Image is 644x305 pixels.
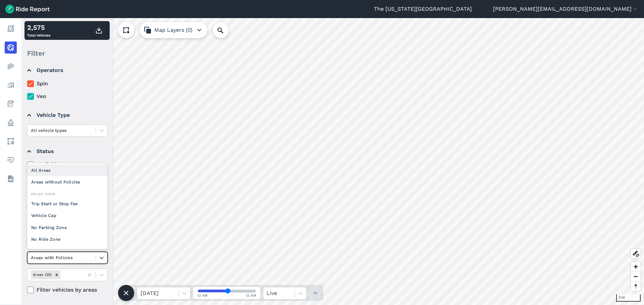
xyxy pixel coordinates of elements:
[5,60,17,72] a: Heatmaps
[27,106,107,125] summary: Vehicle Type
[493,5,639,13] button: [PERSON_NAME][EMAIL_ADDRESS][DOMAIN_NAME]
[27,233,108,245] div: No Ride Zone
[27,191,108,197] div: Policy Types
[27,22,50,39] div: Total Vehicles
[631,281,641,291] button: Reset bearing to north
[631,272,641,281] button: Zoom out
[31,271,53,279] div: Areas (25)
[5,98,17,110] a: Fees
[5,5,50,13] img: Ride Report
[27,161,108,169] label: available
[27,164,108,176] div: All Areas
[213,22,239,38] input: Search Location or Vehicles
[27,222,108,233] div: No Parking Zone
[5,135,17,147] a: Areas
[27,286,108,294] label: Filter vehicles by areas
[5,42,17,54] a: Realtime
[374,5,472,13] a: The [US_STATE][GEOGRAPHIC_DATA]
[27,22,50,32] div: 2,575
[27,198,108,210] div: Trip Start or Stop Fee
[27,92,108,100] label: Veo
[27,142,107,161] summary: Status
[5,23,17,35] a: Report
[53,271,60,279] div: Remove Areas (25)
[21,18,644,305] canvas: Map
[27,176,108,188] div: Areas without Policies
[27,80,108,88] label: Spin
[24,43,110,64] div: Filter
[140,22,207,38] button: Map Layers (0)
[5,117,17,129] a: Policy
[5,79,17,91] a: Analyze
[246,293,257,298] span: 12 AM
[27,210,108,221] div: Vehicle Cap
[197,293,208,298] span: 12 AM
[5,173,17,185] a: Datasets
[616,294,641,302] div: 3 mi
[631,262,641,272] button: Zoom in
[5,154,17,166] a: Health
[27,61,107,80] summary: Operators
